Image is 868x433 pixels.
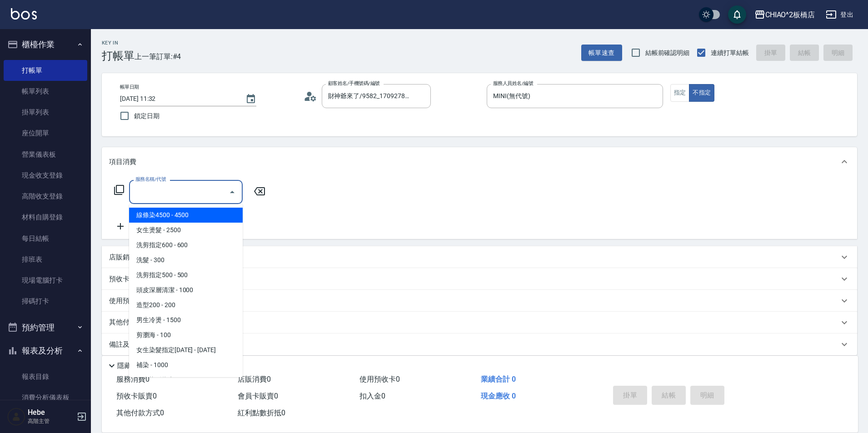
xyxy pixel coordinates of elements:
span: 男生染髮指定 - 1500 [129,373,243,388]
p: 使用預收卡 [109,296,143,306]
span: 服務消費 0 [116,375,150,383]
span: 洗剪指定500 - 500 [129,268,243,283]
button: 指定 [670,84,690,102]
span: 女生染髮指定[DATE] - [DATE] [129,343,243,358]
span: 預收卡販賣 0 [116,392,157,400]
div: 使用預收卡 [102,290,857,312]
button: CHIAO^2板橋店 [751,5,819,24]
p: 備註及來源 [109,340,143,349]
button: 帳單速查 [581,45,622,61]
span: 其他付款方式 0 [116,408,164,417]
button: 不指定 [689,84,714,102]
div: 店販銷售 [102,246,857,268]
span: 會員卡販賣 0 [238,392,278,400]
button: 登出 [822,6,857,23]
span: 男生冷燙 - 1500 [129,313,243,328]
button: Choose date, selected date is 2025-08-20 [240,88,262,110]
a: 排班表 [4,249,87,270]
label: 帳單日期 [120,84,139,90]
span: 造型200 - 200 [129,298,243,313]
a: 座位開單 [4,123,87,144]
button: 櫃檯作業 [4,33,87,56]
div: 項目消費 [102,147,857,176]
div: 備註及來源 [102,333,857,355]
span: 紅利點數折抵 0 [238,408,285,417]
button: 報表及分析 [4,339,87,363]
div: 預收卡販賣 [102,268,857,290]
span: 線條染4500 - 4500 [129,208,243,223]
span: 上一筆訂單:#4 [135,51,181,62]
span: 剪瀏海 - 100 [129,328,243,343]
span: 補染 - 1000 [129,358,243,373]
a: 掃碼打卡 [4,291,87,312]
span: 洗剪指定600 - 600 [129,238,243,253]
label: 服務人員姓名/編號 [493,80,533,87]
img: Logo [11,8,37,20]
a: 高階收支登錄 [4,186,87,207]
span: 洗髮 - 300 [129,253,243,268]
h2: Key In [102,40,135,46]
img: Person [7,408,25,426]
button: Close [225,185,239,199]
h5: Hebe [28,408,74,417]
span: 女生燙髮 - 2500 [129,223,243,238]
a: 消費分析儀表板 [4,387,87,408]
a: 報表目錄 [4,366,87,387]
p: 預收卡販賣 [109,274,143,284]
a: 帳單列表 [4,81,87,102]
p: 高階主管 [28,417,74,425]
input: YYYY/MM/DD hh:mm [120,91,236,106]
label: 服務名稱/代號 [135,176,166,183]
div: CHIAO^2板橋店 [765,9,815,20]
span: 扣入金 0 [359,392,385,400]
p: 店販銷售 [109,253,136,262]
button: 預約管理 [4,316,87,339]
h3: 打帳單 [102,50,135,62]
a: 打帳單 [4,60,87,81]
p: 項目消費 [109,157,136,167]
div: 其他付款方式入金可用餘額: 0 [102,312,857,333]
p: 其他付款方式 [109,318,193,328]
span: 鎖定日期 [134,111,160,121]
a: 現金收支登錄 [4,165,87,186]
span: 連續打單結帳 [711,48,749,58]
span: 現金應收 0 [481,392,516,400]
a: 每日結帳 [4,228,87,249]
span: 結帳前確認明細 [645,48,690,58]
span: 使用預收卡 0 [359,375,400,383]
label: 顧客姓名/手機號碼/編號 [328,80,380,87]
span: 頭皮深層清潔 - 1000 [129,283,243,298]
span: 店販消費 0 [238,375,271,383]
a: 材料自購登錄 [4,207,87,228]
span: 業績合計 0 [481,375,516,383]
button: save [728,5,746,24]
a: 營業儀表板 [4,144,87,165]
p: 隱藏業績明細 [117,361,158,371]
a: 現場電腦打卡 [4,270,87,291]
a: 掛單列表 [4,102,87,123]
